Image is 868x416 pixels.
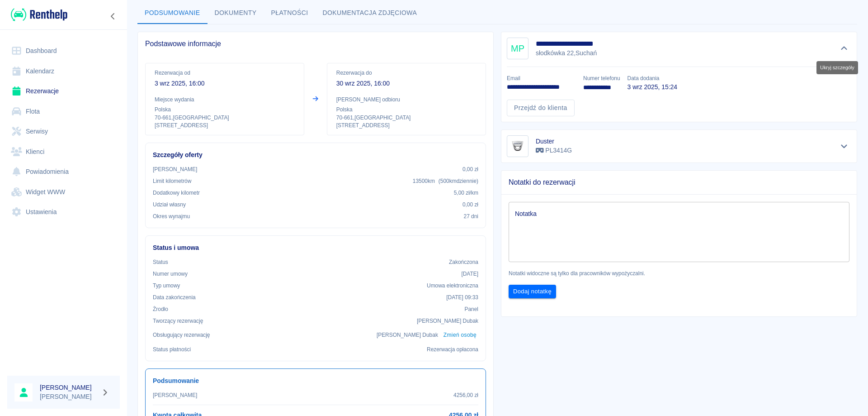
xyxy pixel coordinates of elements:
p: 3 wrz 2025, 16:00 [155,79,295,88]
button: Dodaj notatkę [509,285,556,299]
img: Renthelp logo [11,7,67,22]
div: Ukryj szczegóły [816,61,858,74]
h6: [PERSON_NAME] [40,383,98,392]
button: Podsumowanie [137,2,208,24]
p: Zakończona [449,258,478,266]
p: 70-661 , [GEOGRAPHIC_DATA] [336,114,476,122]
p: 0,00 zł [462,165,478,173]
button: Zmień osobę [442,329,478,342]
p: 70-661 , [GEOGRAPHIC_DATA] [155,114,295,122]
p: Notatki widoczne są tylko dla pracowników wypożyczalni. [509,269,849,277]
p: Limit kilometrów [153,177,191,185]
p: Numer umowy [153,270,188,278]
button: Ukryj szczegóły [837,42,852,55]
button: Dokumentacja zdjęciowa [316,2,425,24]
p: [PERSON_NAME] Dubak [417,317,478,325]
p: 4256,00 zł [453,391,478,399]
h6: Duster [536,137,572,146]
p: Status [153,258,168,266]
p: [PERSON_NAME] Dubak [377,331,438,339]
button: Płatności [264,2,316,24]
a: Widget WWW [7,182,120,202]
img: Image [509,137,527,155]
p: Umowa elektroniczna [427,282,478,290]
p: [PERSON_NAME] odbioru [336,96,476,104]
p: 0,00 zł [462,201,478,209]
a: Renthelp logo [7,7,67,22]
p: Rezerwacja opłacona [427,345,478,354]
p: Email [507,74,576,82]
p: Data zakończenia [153,293,196,301]
p: Udział własny [153,201,186,209]
p: Status płatności [153,345,191,354]
p: 30 wrz 2025, 16:00 [336,79,476,88]
a: Kalendarz [7,61,120,81]
h6: Podsumowanie [153,376,478,386]
span: Notatki do rezerwacji [509,178,849,187]
a: Klienci [7,142,120,162]
p: [STREET_ADDRESS] [155,122,295,129]
p: Dodatkowy kilometr [153,189,200,197]
p: Rezerwacja do [336,69,476,77]
p: Miejsce wydania [155,96,295,104]
p: [DATE] [461,270,478,278]
h6: Status i umowa [153,243,478,253]
p: [PERSON_NAME] [153,391,197,399]
a: Rezerwacje [7,81,120,101]
p: Żrodło [153,305,168,313]
a: Dashboard [7,41,120,61]
p: słodkówka 22 , Suchań [536,48,605,58]
button: Pokaż szczegóły [837,140,852,153]
p: [PERSON_NAME] [40,392,98,402]
p: [STREET_ADDRESS] [336,122,476,129]
button: Dokumenty [208,2,264,24]
a: Powiadomienia [7,162,120,182]
h6: Szczegóły oferty [153,150,478,160]
p: Obsługujący rezerwację [153,331,210,339]
span: ( 500 km dziennie ) [439,178,478,184]
p: 13500 km [413,177,478,185]
p: PL3414G [536,146,572,155]
p: 3 wrz 2025, 15:24 [627,82,677,92]
div: MP [507,38,528,59]
p: Okres wynajmu [153,212,190,220]
p: Polska [336,105,476,114]
p: Polska [155,105,295,114]
p: Tworzący rezerwację [153,317,203,325]
a: Ustawienia [7,202,120,222]
p: Numer telefonu [583,74,620,82]
a: Serwisy [7,121,120,142]
p: [PERSON_NAME] [153,165,197,173]
p: Panel [465,305,479,313]
p: 5,00 zł /km [454,189,478,197]
p: Typ umowy [153,282,180,290]
p: [DATE] 09:33 [446,293,478,301]
button: Zwiń nawigację [106,10,120,22]
p: 27 dni [464,212,478,220]
a: Flota [7,101,120,122]
p: Rezerwacja od [155,69,295,77]
p: Data dodania [627,74,677,82]
a: Przejdź do klienta [507,100,575,116]
span: Podstawowe informacje [145,39,486,48]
